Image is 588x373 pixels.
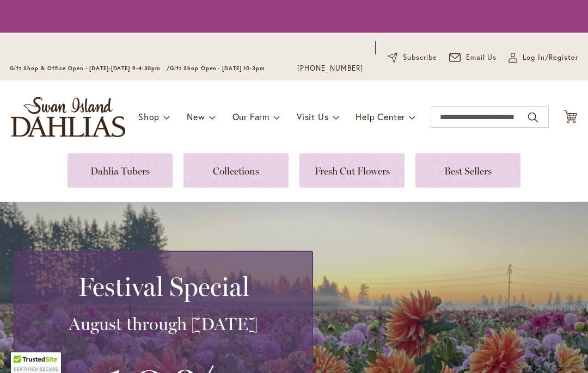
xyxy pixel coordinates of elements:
a: store logo [11,97,125,137]
span: Visit Us [297,111,328,122]
h3: August through [DATE] [28,313,299,335]
span: Shop [138,111,160,122]
span: Gift Shop Open - [DATE] 10-3pm [170,65,265,72]
span: Email Us [466,52,497,63]
h2: Festival Special [28,271,299,302]
span: Help Center [356,111,405,122]
span: Our Farm [232,111,269,122]
span: New [187,111,205,122]
span: Gift Shop & Office Open - [DATE]-[DATE] 9-4:30pm / [10,65,170,72]
a: Subscribe [388,52,437,63]
button: Search [528,109,538,126]
a: Log In/Register [509,52,578,63]
a: [PHONE_NUMBER] [297,63,363,74]
span: Log In/Register [523,52,578,63]
a: Email Us [449,52,497,63]
span: Subscribe [403,52,437,63]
